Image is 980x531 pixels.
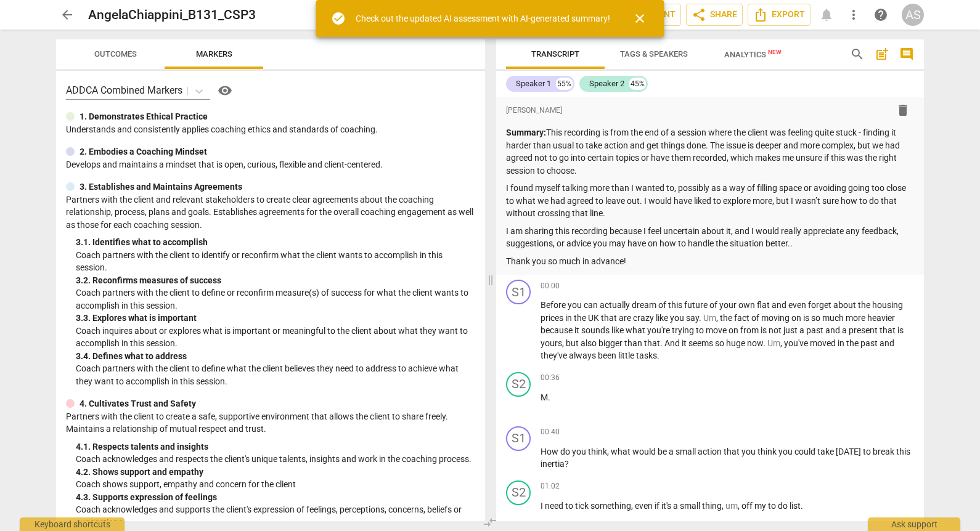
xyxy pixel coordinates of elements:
span: . [657,351,659,360]
div: Speaker 2 [589,78,624,90]
span: you've [784,338,810,348]
button: Search [847,44,867,64]
span: Export [753,7,805,22]
span: . [548,392,550,402]
span: thing [702,501,722,511]
span: been [598,351,618,360]
span: yours [541,338,562,348]
span: flat [757,300,772,310]
span: , [607,447,611,456]
span: but [566,338,581,348]
span: to [768,501,778,511]
span: say [686,313,699,323]
span: more_vert [846,7,861,22]
div: 3. 3. Explores what is important [76,312,475,325]
span: break [873,447,896,456]
p: 4. Cultivates Trust and Safety [80,397,196,410]
span: much [822,313,846,323]
span: be [658,447,669,456]
span: of [751,313,761,323]
span: you [572,447,588,456]
span: always [569,351,598,360]
span: think [757,447,778,456]
p: Coach partners with the client to define what the client believes they need to address to achieve... [76,362,475,387]
span: small [680,501,702,511]
span: even [635,501,655,511]
span: like [656,313,670,323]
span: delete [896,103,910,118]
span: help [873,7,888,22]
span: is [897,325,904,335]
span: trying [672,325,696,335]
span: 00:00 [541,281,560,291]
span: crazy [633,313,656,323]
span: huge [726,338,747,348]
span: if [655,501,661,511]
span: so [715,338,726,348]
span: future [684,300,709,310]
span: 00:40 [541,427,560,437]
span: . [763,338,767,348]
span: heavier [867,313,895,323]
span: housing [872,300,903,310]
span: you [568,300,584,310]
a: Help [870,4,892,26]
span: like [611,325,626,335]
span: post_add [875,47,889,62]
span: a [842,325,849,335]
span: can [584,300,600,310]
strong: Summary: [506,128,546,137]
span: this [896,447,910,456]
p: Coach partners with the client to define or reconfirm measure(s) of success for what the client w... [76,286,475,312]
p: 1. Demonstrates Ethical Practice [80,110,208,123]
span: think [588,447,607,456]
span: the [846,338,860,348]
div: Check out the updated AI assessment with AI-generated summary! [356,12,610,25]
span: How [541,447,560,456]
span: they've [541,351,569,360]
span: [DATE] [836,447,863,456]
span: that [724,447,741,456]
span: I [541,501,545,511]
span: so [811,313,822,323]
a: Help [210,81,235,100]
p: 3. Establishes and Maintains Agreements [80,180,242,193]
div: AS [902,4,924,26]
span: not [769,325,783,335]
span: of [709,300,719,310]
span: on [791,313,803,323]
span: would [632,447,658,456]
span: just [783,325,799,335]
span: close [632,11,647,26]
span: ? [565,459,569,469]
div: Change speaker [506,480,531,505]
span: share [692,7,706,22]
span: are [619,313,633,323]
p: ADDCA Combined Markers [66,83,182,97]
span: 01:02 [541,481,560,492]
span: it [682,338,688,348]
span: in [565,313,574,323]
span: that [880,325,897,335]
span: the [574,313,588,323]
span: little [618,351,636,360]
span: . [801,501,803,511]
span: , [738,501,741,511]
span: my [754,501,768,511]
span: also [581,338,598,348]
p: Understands and consistently applies coaching ethics and standards of coaching. [66,123,475,136]
span: your [719,300,738,310]
span: 00:36 [541,373,560,383]
span: M [541,392,548,402]
span: past [806,325,825,335]
span: something [590,501,631,511]
span: is [761,325,769,335]
span: And [664,338,682,348]
span: inertia [541,459,565,469]
div: Keyboard shortcuts [20,517,125,531]
span: moving [761,313,791,323]
span: visibility [218,83,232,98]
span: it [574,325,581,335]
span: you [670,313,686,323]
span: dream [632,300,658,310]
